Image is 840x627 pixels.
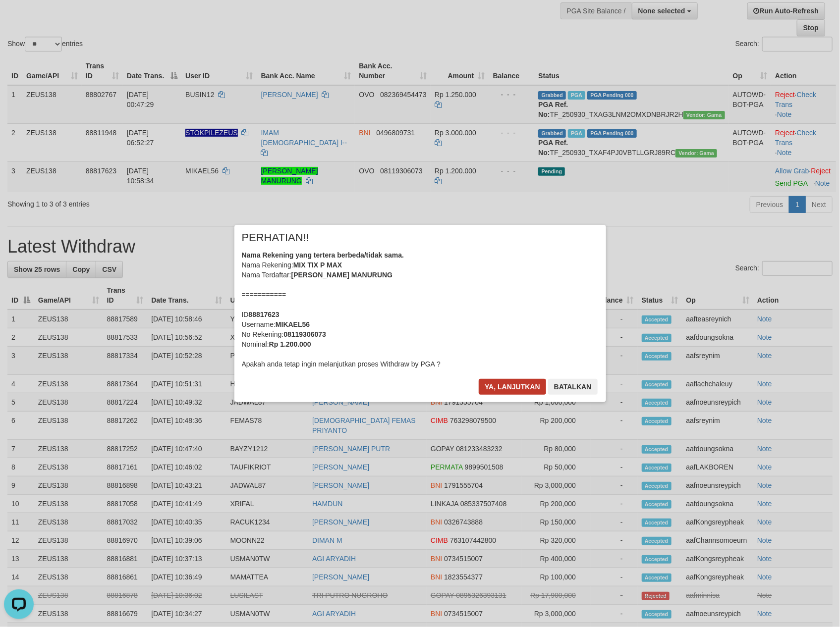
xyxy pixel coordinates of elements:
b: MIKAEL56 [276,320,310,328]
button: Batalkan [548,379,598,395]
button: Open LiveChat chat widget [4,4,34,34]
b: [PERSON_NAME] MANURUNG [291,271,393,279]
b: MIX TIX P MAX [293,261,342,269]
span: PERHATIAN!! [242,233,310,243]
button: Ya, lanjutkan [479,379,546,395]
b: 88817623 [249,311,280,318]
div: Nama Rekening: Nama Terdaftar: =========== ID Username: No Rekening: Nominal: Apakah anda tetap i... [242,250,599,369]
b: 08119306073 [283,330,326,338]
b: Nama Rekening yang tertera berbeda/tidak sama. [242,251,404,259]
b: Rp 1.200.000 [269,340,311,348]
